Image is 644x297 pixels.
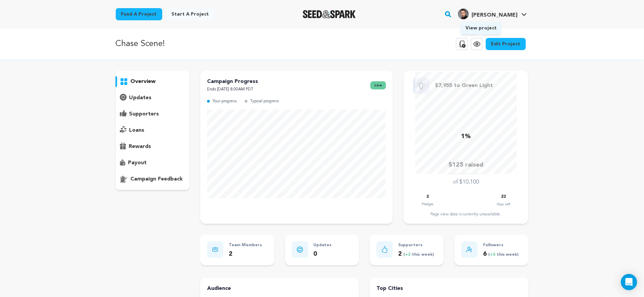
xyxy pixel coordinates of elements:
[457,7,528,21] span: Travis Z.'s Profile
[129,110,159,118] p: supporters
[116,174,190,185] button: campaign feedback
[483,241,519,249] p: Followers
[405,253,412,257] span: +2
[422,201,434,208] p: Pledges
[458,8,469,19] img: 8aa756db27ca9762.jpg
[116,38,165,50] p: Chase Scene!
[207,284,352,293] h4: Audience
[207,86,258,93] p: Ends [DATE] 8:00AM PDT
[116,8,162,20] a: Fund a project
[131,175,183,183] p: campaign feedback
[314,241,332,249] p: Updates
[129,143,151,151] p: rewards
[303,10,356,18] a: Seed&Spark Homepage
[486,38,526,50] a: Edit Project
[303,10,356,18] img: Seed&Spark Logo Dark Mode
[483,249,519,259] p: 6
[207,78,258,86] p: Campaign Progress
[490,253,497,257] span: +6
[410,212,521,217] div: Page view data is currently unavailable.
[461,132,471,142] p: 1%
[501,193,506,201] p: 23
[166,8,215,20] a: Start a project
[213,98,237,105] p: Your progress
[458,8,517,19] div: Travis Z.'s Profile
[116,141,190,152] button: rewards
[621,274,637,290] div: Open Intercom Messenger
[229,241,262,249] p: Team Members
[370,81,386,89] span: live
[487,253,519,257] span: ( this week)
[376,284,521,293] h4: Top Cities
[131,78,156,86] p: overview
[497,201,511,208] p: Days Left
[116,92,190,103] button: updates
[116,109,190,120] button: supporters
[116,76,190,87] button: overview
[129,126,145,134] p: loans
[229,249,262,259] p: 2
[402,253,434,257] span: ( this week)
[116,157,190,168] button: payout
[426,193,429,201] p: 2
[453,178,479,186] p: of $10,100
[398,241,434,249] p: Supporters
[314,249,332,259] p: 0
[472,13,517,18] span: [PERSON_NAME]
[398,249,434,259] p: 2
[129,94,152,102] p: updates
[128,159,147,167] p: payout
[457,7,528,19] a: Travis Z.'s Profile
[250,98,279,105] p: Typical progress
[116,125,190,136] button: loans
